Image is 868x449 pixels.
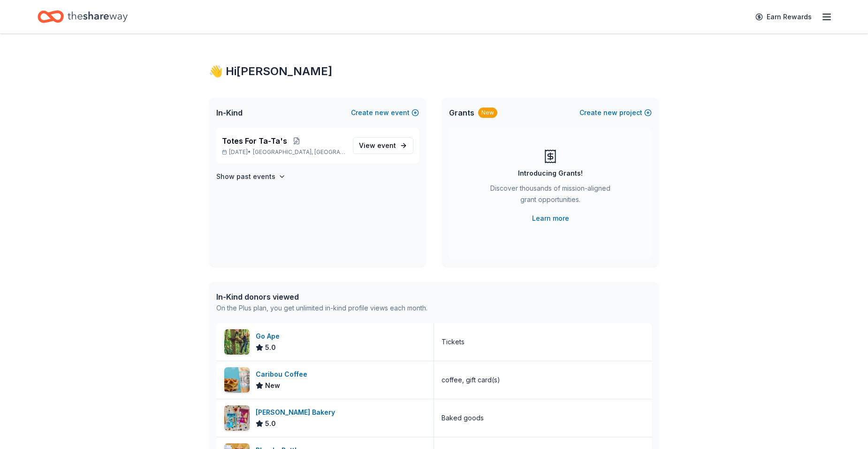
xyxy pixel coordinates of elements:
[359,140,396,151] span: View
[478,108,497,118] div: New
[375,107,389,118] span: new
[222,148,345,156] p: [DATE] •
[750,8,817,25] a: Earn Rewards
[351,107,419,118] button: Createnewevent
[579,107,652,118] button: Createnewproject
[377,141,396,149] span: event
[353,137,413,154] a: View event
[216,171,275,182] h4: Show past events
[265,342,276,353] span: 5.0
[224,405,250,431] img: Image for Bobo's Bakery
[216,302,427,314] div: On the Plus plan, you get unlimited in-kind profile views each month.
[216,171,286,182] button: Show past events
[216,291,427,302] div: In-Kind donors viewed
[442,336,464,348] div: Tickets
[442,374,500,386] div: coffee, gift card(s)
[209,64,659,79] div: 👋 Hi [PERSON_NAME]
[603,107,617,118] span: new
[442,412,484,424] div: Baked goods
[224,329,250,355] img: Image for Go Ape
[38,6,128,28] a: Home
[265,418,276,429] span: 5.0
[216,107,243,118] span: In-Kind
[532,213,569,224] a: Learn more
[449,107,474,118] span: Grants
[253,148,345,156] span: [GEOGRAPHIC_DATA], [GEOGRAPHIC_DATA]
[256,331,283,342] div: Go Ape
[518,168,583,179] div: Introducing Grants!
[487,183,614,209] div: Discover thousands of mission-aligned grant opportunities.
[222,135,287,147] span: Totes For Ta-Ta's
[224,367,250,393] img: Image for Caribou Coffee
[256,407,339,418] div: [PERSON_NAME] Bakery
[265,380,280,391] span: New
[256,369,311,380] div: Caribou Coffee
